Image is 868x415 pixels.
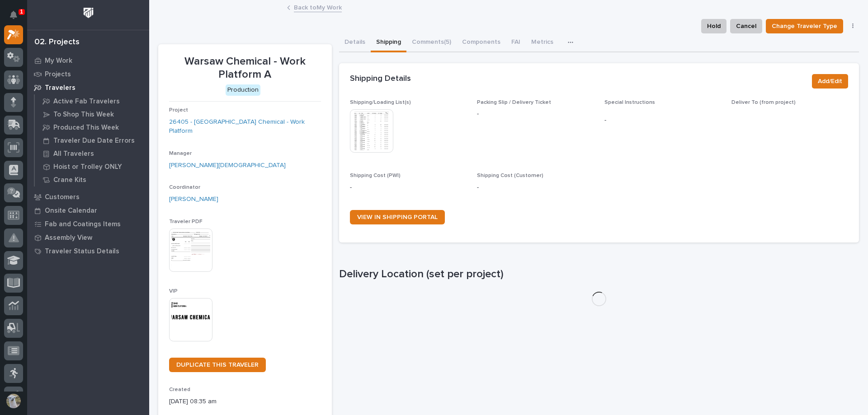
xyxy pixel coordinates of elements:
span: Coordinator [169,185,200,190]
span: VIEW IN SHIPPING PORTAL [357,214,438,220]
div: 02. Projects [34,37,80,47]
button: FAI [506,33,526,52]
p: - [604,116,721,125]
span: Shipping/Loading List(s) [350,100,411,105]
p: Customers [45,193,80,201]
p: - [477,109,594,119]
a: [PERSON_NAME][DEMOGRAPHIC_DATA] [169,161,286,170]
button: Change Traveler Type [766,19,843,33]
a: To Shop This Week [35,108,149,121]
span: Hold [707,21,721,32]
p: Active Fab Travelers [53,98,120,106]
button: Components [457,33,506,52]
span: Cancel [736,21,756,32]
span: Traveler PDF [169,219,203,224]
button: Metrics [526,33,559,52]
a: Travelers [27,81,149,94]
span: Packing Slip / Delivery Ticket [477,100,551,105]
button: users-avatar [4,392,23,410]
p: My Work [45,57,72,65]
p: To Shop This Week [53,111,114,119]
div: Notifications1 [11,11,23,25]
p: - [477,183,594,192]
span: Shipping Cost (Customer) [477,173,543,178]
span: Manager [169,151,192,156]
a: Back toMy Work [294,2,342,12]
button: Cancel [730,19,762,33]
p: Crane Kits [53,176,86,184]
a: Customers [27,190,149,204]
a: DUPLICATE THIS TRAVELER [169,358,266,372]
span: Deliver To (from project) [731,100,796,105]
a: Traveler Status Details [27,244,149,258]
button: Add/Edit [812,74,848,89]
a: Fab and Coatings Items [27,217,149,231]
a: Produced This Week [35,121,149,134]
p: Travelers [45,84,75,92]
button: Notifications [4,5,23,24]
span: Project [169,107,188,113]
span: Shipping Cost (PWI) [350,173,401,178]
p: Assembly View [45,234,92,242]
a: Crane Kits [35,173,149,186]
span: VIP [169,289,178,294]
a: Projects [27,67,149,81]
p: Fab and Coatings Items [45,220,121,228]
p: - [350,183,467,192]
a: VIEW IN SHIPPING PORTAL [350,210,445,224]
a: Assembly View [27,231,149,244]
p: Produced This Week [53,124,119,132]
p: Onsite Calendar [45,207,97,215]
div: Production [226,84,260,96]
span: Created [169,387,190,392]
p: All Travelers [53,150,94,158]
h2: Shipping Details [350,74,411,84]
span: Add/Edit [818,76,842,87]
p: Hoist or Trolley ONLY [53,163,122,171]
span: DUPLICATE THIS TRAVELER [176,362,259,368]
span: Change Traveler Type [772,21,837,32]
p: Traveler Due Date Errors [53,137,135,145]
button: Shipping [371,33,406,52]
p: 1 [20,9,23,15]
a: 26405 - [GEOGRAPHIC_DATA] Chemical - Work Platform [169,117,321,136]
a: All Travelers [35,147,149,160]
a: My Work [27,54,149,67]
a: [PERSON_NAME] [169,195,218,204]
h1: Delivery Location (set per project) [339,268,859,281]
button: Hold [701,19,726,33]
a: Onsite Calendar [27,204,149,217]
button: Comments (5) [406,33,457,52]
a: Hoist or Trolley ONLY [35,160,149,173]
p: Traveler Status Details [45,247,119,256]
p: [DATE] 08:35 am [169,397,321,406]
button: Details [339,33,371,52]
img: Workspace Logo [80,5,97,21]
a: Traveler Due Date Errors [35,134,149,147]
p: Warsaw Chemical - Work Platform A [169,55,321,81]
p: Projects [45,70,71,79]
span: Special Instructions [604,100,655,105]
a: Active Fab Travelers [35,95,149,107]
